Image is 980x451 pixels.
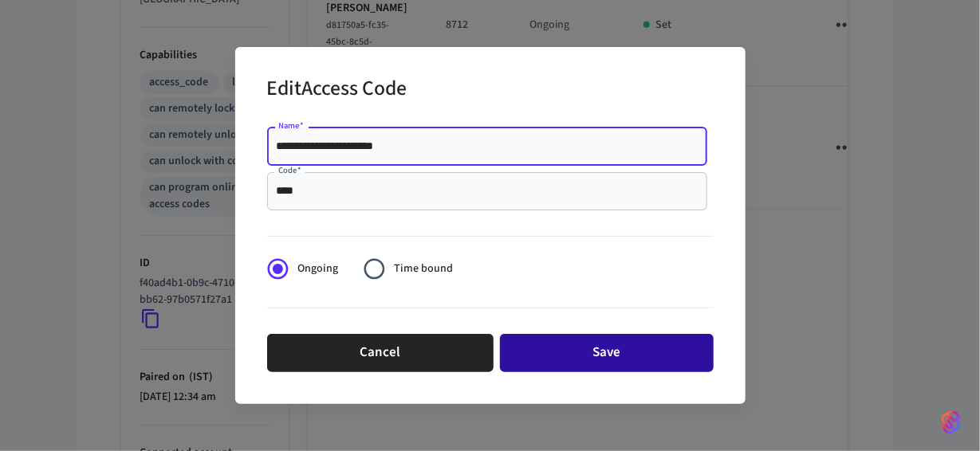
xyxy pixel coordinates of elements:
[297,261,338,277] span: Ongoing
[278,165,301,177] label: Code
[500,334,714,372] button: Save
[267,66,407,115] h2: Edit Access Code
[278,120,304,132] label: Name
[394,261,453,277] span: Time bound
[942,410,961,435] img: SeamLogoGradient.69752ec5.svg
[267,334,494,372] button: Cancel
